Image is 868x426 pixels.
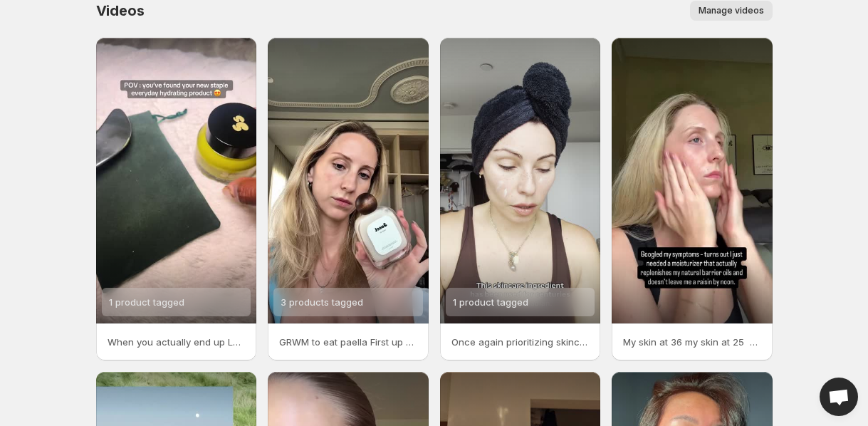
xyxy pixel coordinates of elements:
div: Open chat [820,378,858,416]
span: Videos [96,2,145,19]
button: Manage videos [690,1,773,21]
p: My skin at 36 my skin at 25 The difference Lipids Ive always done the right thingsretinol SPF a c... [623,335,761,349]
p: Once again prioritizing skincare over actually doing my hair I thought I was going to hate a tall... [451,335,590,349]
p: GRWM to eat paella First up skin prep with Sirne mist launching [DATE] Salve-ation balm to rehydr... [279,335,417,349]
span: 1 product tagged [453,296,528,308]
span: 1 product tagged [109,296,184,308]
span: Manage videos [699,5,764,16]
span: 3 products tagged [281,296,363,308]
p: When you actually end up LOVING the gifted items Thank you Sueet Skin My favourite everyday produ... [108,335,246,349]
